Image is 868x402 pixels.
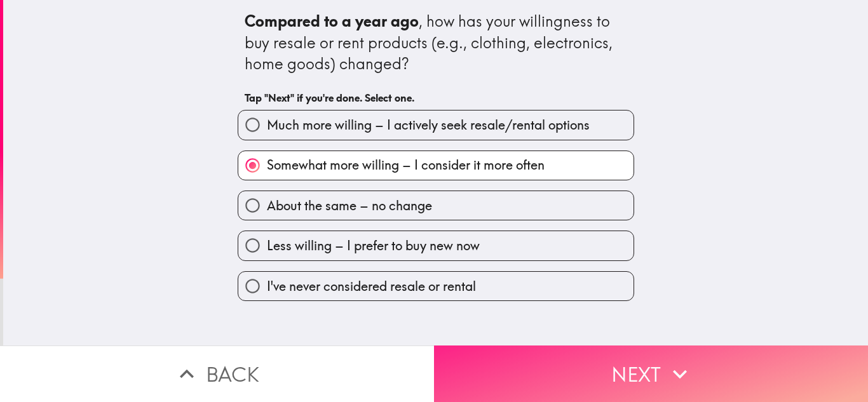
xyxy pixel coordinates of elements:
[238,151,634,180] button: Somewhat more willing – I consider it more often
[238,111,634,139] button: Much more willing – I actively seek resale/rental options
[267,237,480,255] span: Less willing – I prefer to buy new now
[267,156,545,174] span: Somewhat more willing – I consider it more often
[245,11,419,30] b: Compared to a year ago
[267,278,476,295] span: I've never considered resale or rental
[267,116,590,134] span: Much more willing – I actively seek resale/rental options
[245,11,627,75] div: , how has your willingness to buy resale or rent products (e.g., clothing, electronics, home good...
[238,272,634,300] button: I've never considered resale or rental
[434,345,868,402] button: Next
[267,197,432,215] span: About the same – no change
[245,91,627,105] h6: Tap "Next" if you're done. Select one.
[238,231,634,260] button: Less willing – I prefer to buy new now
[238,191,634,220] button: About the same – no change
